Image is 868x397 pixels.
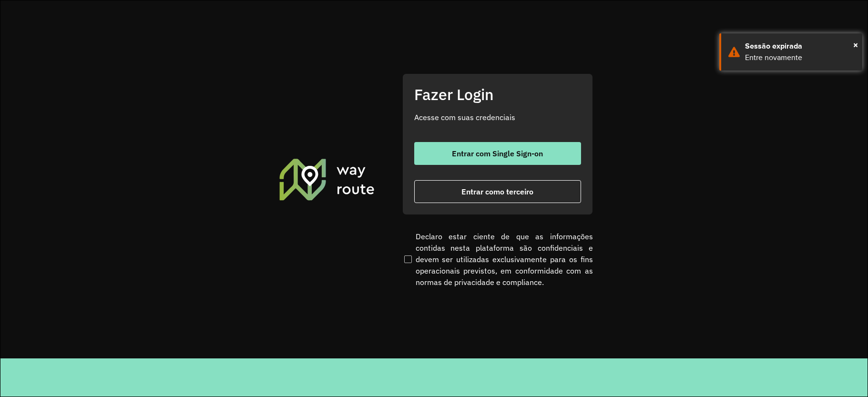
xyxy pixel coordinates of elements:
span: Entrar como terceiro [461,188,533,195]
button: Close [853,38,858,52]
div: Sessão expirada [745,41,855,52]
img: Roteirizador AmbevTech [278,157,376,201]
button: button [414,180,581,203]
div: Entre novamente [745,52,855,63]
button: button [414,142,581,165]
span: × [853,38,858,52]
span: Entrar com Single Sign-on [452,150,543,157]
p: Acesse com suas credenciais [414,112,581,123]
label: Declaro estar ciente de que as informações contidas nesta plataforma são confidenciais e devem se... [402,231,593,288]
h2: Fazer Login [414,85,581,103]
